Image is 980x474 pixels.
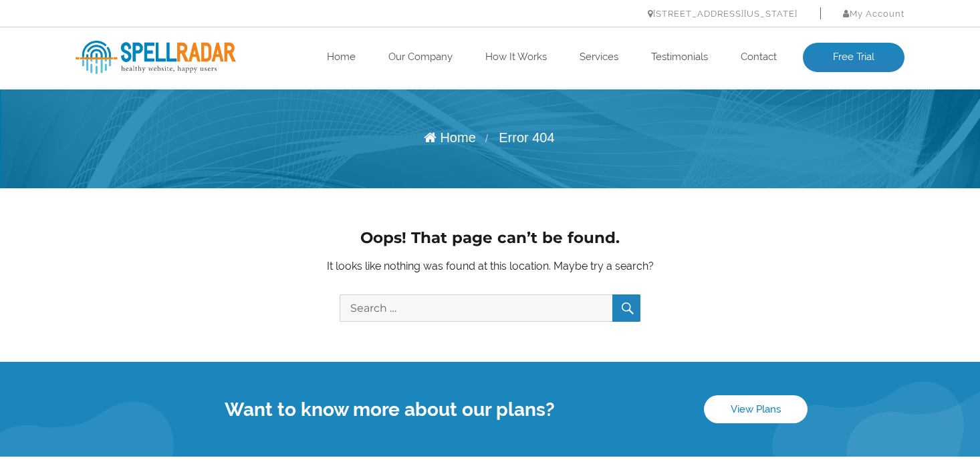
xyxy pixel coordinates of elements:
[76,399,704,421] h4: Want to know more about our plans?
[704,395,808,423] a: View Plans
[424,130,475,145] a: Home
[485,133,488,144] span: /
[499,130,554,145] a: Error 404
[147,257,833,276] p: It looks like nothing was found at this location. Maybe try a search?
